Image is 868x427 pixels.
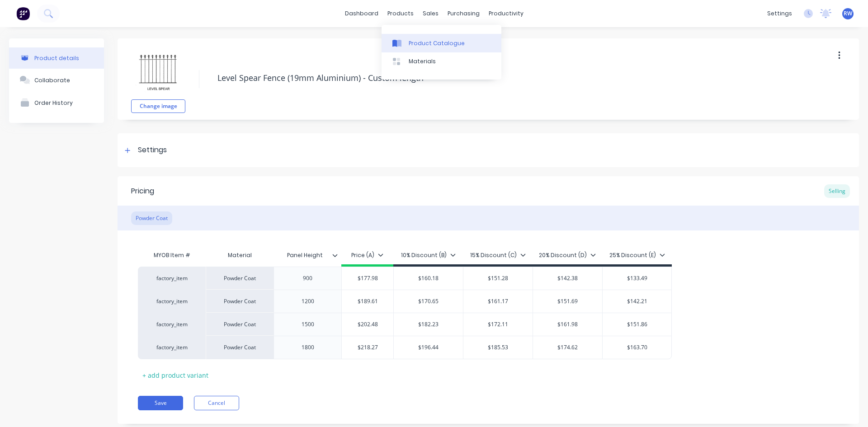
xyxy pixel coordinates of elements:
div: sales [418,7,443,20]
div: $172.11 [463,313,533,336]
div: Pricing [131,186,154,197]
div: $133.49 [603,267,671,290]
div: Order History [34,99,73,106]
button: Cancel [194,396,239,410]
div: $170.65 [394,290,463,313]
div: $142.21 [603,290,671,313]
div: purchasing [443,7,484,20]
img: Factory [16,7,30,20]
div: factory_itemPowder Coat1500$202.48$182.23$172.11$161.98$151.86 [138,313,672,336]
a: Product Catalogue [382,34,501,52]
button: Change image [131,99,185,113]
div: $161.98 [533,313,602,336]
img: file [136,50,181,95]
div: Panel Height [274,244,336,267]
div: + add product variant [138,368,213,382]
div: $218.27 [342,336,393,359]
div: Powder Coat [206,313,274,336]
div: Panel Height [274,246,341,264]
div: Settings [138,145,167,156]
div: $196.44 [394,336,463,359]
div: $174.62 [533,336,602,359]
div: $163.70 [603,336,671,359]
div: $151.28 [463,267,533,290]
div: 20% Discount (D) [539,251,596,259]
div: Powder Coat [206,290,274,313]
a: dashboard [340,7,383,20]
a: Materials [382,52,501,70]
div: Price (A) [351,251,383,259]
div: Powder Coat [131,211,172,225]
div: Materials [409,57,436,66]
div: productivity [484,7,528,20]
div: 15% Discount (C) [470,251,526,259]
div: Product details [34,55,79,61]
div: $185.53 [463,336,533,359]
div: Selling [824,184,850,198]
div: MYOB Item # [138,246,206,264]
div: factory_item [147,274,197,282]
span: RW [844,9,852,18]
div: 25% Discount (E) [609,251,665,259]
div: 1200 [285,296,330,307]
div: $161.17 [463,290,533,313]
div: 1500 [285,319,330,330]
textarea: Level Spear Fence (19mm Aluminium) - Custom length [213,67,784,89]
div: Powder Coat [206,336,274,359]
div: $160.18 [394,267,463,290]
button: Save [138,396,183,410]
div: $182.23 [394,313,463,336]
div: factory_itemPowder Coat1800$218.27$196.44$185.53$174.62$163.70 [138,336,672,359]
div: 10% Discount (B) [401,251,456,259]
div: Material [206,246,274,264]
div: Collaborate [34,77,70,84]
div: $142.38 [533,267,602,290]
div: $151.86 [603,313,671,336]
div: 1800 [285,342,330,353]
div: $202.48 [342,313,393,336]
div: products [383,7,418,20]
div: Powder Coat [206,267,274,290]
div: factory_itemPowder Coat1200$189.61$170.65$161.17$151.69$142.21 [138,290,672,313]
div: fileChange image [131,45,185,113]
div: $189.61 [342,290,393,313]
div: factory_item [147,343,197,352]
div: factory_itemPowder Coat900$177.98$160.18$151.28$142.38$133.49 [138,267,672,290]
button: Product details [9,47,104,69]
button: Collaborate [9,69,104,91]
div: factory_item [147,297,197,305]
div: 900 [285,272,330,284]
div: Product Catalogue [409,39,465,47]
div: $151.69 [533,290,602,313]
div: $177.98 [342,267,393,290]
div: settings [763,7,797,20]
button: Order History [9,91,104,114]
div: factory_item [147,320,197,328]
